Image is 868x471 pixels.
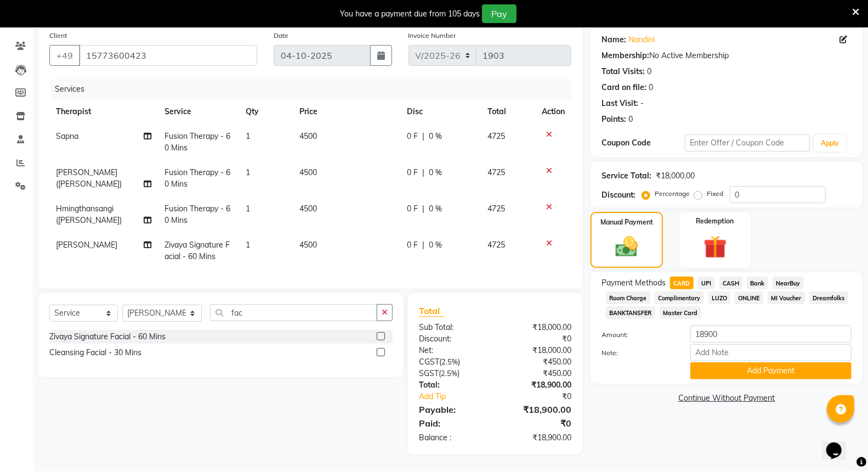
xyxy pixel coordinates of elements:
[602,50,852,61] div: No Active Membership
[773,277,804,289] span: NearBuy
[495,432,580,444] div: ₹18,900.00
[698,277,715,289] span: UPI
[495,368,580,379] div: ₹450.00
[487,204,505,214] span: 4725
[602,98,638,109] div: Last Visit:
[495,379,580,391] div: ₹18,900.00
[602,50,649,61] div: Membership:
[56,204,122,225] span: Hmingthansangi ([PERSON_NAME])
[628,34,655,46] a: Nandini
[164,240,230,261] span: Zivaya Signature Facial - 60 Mins
[411,345,495,356] div: Net:
[411,432,495,444] div: Balance :
[487,240,505,250] span: 4725
[246,167,250,177] span: 1
[79,45,257,66] input: Search by Name/Mobile/Email/Code
[441,369,457,378] span: 2.5%
[407,131,418,142] span: 0 F
[158,99,239,124] th: Service
[246,131,250,141] span: 1
[487,131,505,141] span: 4725
[411,322,495,333] div: Sub Total:
[809,291,848,304] span: Dreamfolks
[602,137,685,149] div: Coupon Code
[600,217,653,227] label: Manual Payment
[299,167,317,177] span: 4500
[299,240,317,250] span: 4500
[49,331,166,343] div: Zivaya Signature Facial - 60 Mins
[602,114,626,125] div: Points:
[429,167,442,178] span: 0 %
[735,291,763,304] span: ONLINE
[602,277,666,289] span: Payment Methods
[655,291,704,304] span: Complimentary
[56,131,78,141] span: Sapna
[246,240,250,250] span: 1
[690,362,852,379] button: Add Payment
[660,306,701,319] span: Master Card
[707,189,723,199] label: Fixed
[411,356,495,368] div: ( )
[210,304,377,321] input: Search or Scan
[274,31,288,41] label: Date
[49,45,80,66] button: +49
[164,131,230,153] span: Fusion Therapy - 60 Mins
[164,167,230,189] span: Fusion Therapy - 60 Mins
[429,239,442,251] span: 0 %
[411,417,495,430] div: Paid:
[593,330,682,340] label: Amount:
[640,98,644,109] div: -
[814,135,846,152] button: Apply
[487,167,505,177] span: 4725
[690,344,852,361] input: Add Note
[429,203,442,215] span: 0 %
[495,345,580,356] div: ₹18,000.00
[495,333,580,345] div: ₹0
[719,277,743,289] span: CASH
[49,347,141,358] div: Cleansing Facial - 30 Mins
[239,99,293,124] th: Qty
[670,277,694,289] span: CARD
[411,333,495,345] div: Discount:
[602,82,646,93] div: Card on file:
[419,305,444,317] span: Total
[422,203,424,215] span: |
[593,392,860,404] a: Continue Without Payment
[481,99,535,124] th: Total
[340,8,480,20] div: You have a payment due from 105 days
[495,322,580,333] div: ₹18,000.00
[593,348,682,358] label: Note:
[422,167,424,178] span: |
[696,216,734,226] label: Redemption
[649,82,653,93] div: 0
[411,391,509,402] a: Add Tip
[400,99,481,124] th: Disc
[509,391,580,402] div: ₹0
[602,66,645,77] div: Total Visits:
[429,131,442,142] span: 0 %
[56,240,117,250] span: [PERSON_NAME]
[535,99,571,124] th: Action
[419,357,439,367] span: CGST
[602,34,626,46] div: Name:
[656,170,695,182] div: ₹18,000.00
[411,379,495,391] div: Total:
[164,204,230,225] span: Fusion Therapy - 60 Mins
[419,368,439,378] span: SGST
[409,31,456,41] label: Invoice Number
[495,356,580,368] div: ₹450.00
[822,427,857,460] iframe: chat widget
[690,326,852,343] input: Amount
[606,306,655,319] span: BANKTANSFER
[407,167,418,178] span: 0 F
[293,99,400,124] th: Price
[407,203,418,215] span: 0 F
[747,277,768,289] span: Bank
[411,403,495,416] div: Payable:
[768,291,805,304] span: MI Voucher
[685,134,810,152] input: Enter Offer / Coupon Code
[422,131,424,142] span: |
[602,189,636,201] div: Discount:
[56,167,122,189] span: [PERSON_NAME] ([PERSON_NAME])
[647,66,651,77] div: 0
